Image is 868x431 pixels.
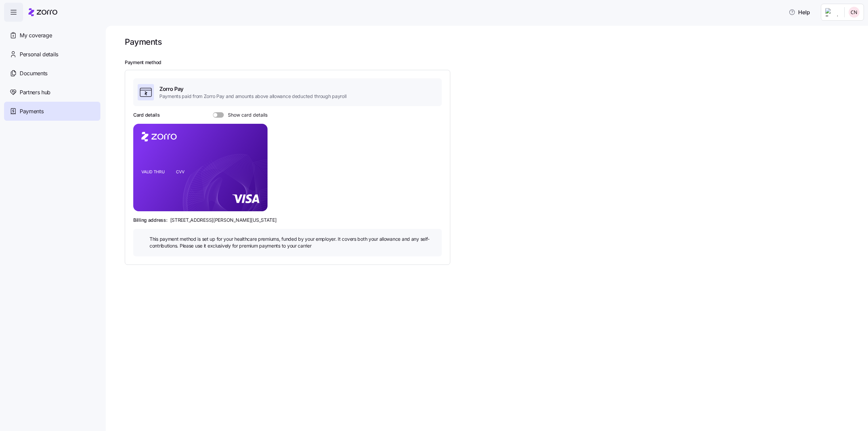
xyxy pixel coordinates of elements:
img: icon bulb [139,236,147,244]
span: Partners hub [20,88,51,97]
span: This payment method is set up for your healthcare premiums, funded by your employer. It covers bo... [150,236,436,250]
span: My coverage [20,31,52,40]
span: Billing address: [133,217,167,223]
span: Documents [20,69,47,78]
a: Partners hub [4,83,100,102]
h2: Payment method [125,59,859,66]
h1: Payments [125,37,162,47]
span: Zorro Pay [159,85,346,93]
tspan: VALID THRU [141,169,165,174]
h3: Card details [133,112,160,118]
span: Help [789,8,810,16]
tspan: CVV [176,169,184,174]
span: Payments [20,107,43,116]
a: Personal details [4,45,100,64]
span: Payments paid from Zorro Pay and amounts above allowance deducted through payroll [159,93,346,100]
span: Show card details [224,112,268,118]
button: Help [783,5,815,19]
img: 9798aebf3dd2c83447ec9ff60e76cbd9 [849,7,860,18]
a: My coverage [4,26,100,45]
a: Payments [4,102,100,121]
img: Employer logo [825,8,839,16]
span: [STREET_ADDRESS][PERSON_NAME][US_STATE] [170,217,277,223]
a: Documents [4,64,100,83]
span: Personal details [20,50,58,59]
